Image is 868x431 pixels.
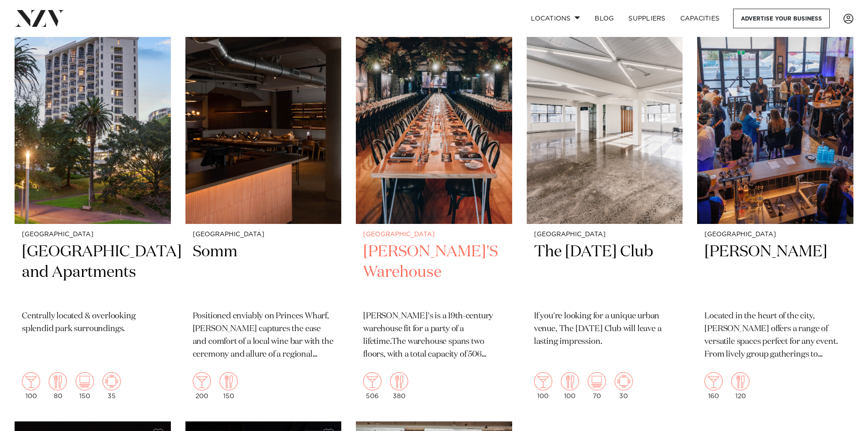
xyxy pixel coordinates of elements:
[220,372,238,400] div: 150
[534,310,676,348] p: If you're looking for a unique urban venue, The [DATE] Club will leave a lasting impression.
[356,14,512,407] a: [GEOGRAPHIC_DATA] [PERSON_NAME]'S Warehouse [PERSON_NAME]'s is a 19th-century warehouse fit for a...
[731,372,750,400] div: 120
[103,372,121,400] div: 35
[561,372,579,400] div: 100
[22,372,40,390] img: cocktail.png
[193,310,334,361] p: Positioned enviably on Princes Wharf, [PERSON_NAME] captures the ease and comfort of a local wine...
[193,242,334,303] h2: Somm
[561,372,579,390] img: dining.png
[76,372,94,400] div: 150
[704,372,723,400] div: 160
[704,231,846,238] small: [GEOGRAPHIC_DATA]
[49,372,67,390] img: dining.png
[704,310,846,361] p: Located in the heart of the city, [PERSON_NAME] offers a range of versatile spaces perfect for an...
[49,372,67,400] div: 80
[185,14,342,407] a: [GEOGRAPHIC_DATA] Somm Positioned enviably on Princes Wharf, [PERSON_NAME] captures the ease and ...
[733,9,830,28] a: Advertise your business
[22,310,164,336] p: Centrally located & overlooking splendid park surroundings.
[534,242,676,303] h2: The [DATE] Club
[76,372,94,390] img: theatre.png
[15,10,64,26] img: nzv-logo.png
[704,372,723,390] img: cocktail.png
[103,372,121,390] img: meeting.png
[588,372,606,400] div: 70
[527,14,683,407] a: [GEOGRAPHIC_DATA] The [DATE] Club If you're looking for a unique urban venue, The [DATE] Club wil...
[363,242,505,303] h2: [PERSON_NAME]'S Warehouse
[524,9,587,28] a: Locations
[220,372,238,390] img: dining.png
[363,372,381,400] div: 506
[390,372,408,400] div: 380
[22,242,164,303] h2: [GEOGRAPHIC_DATA] and Apartments
[363,372,381,390] img: cocktail.png
[390,372,408,390] img: dining.png
[193,231,334,238] small: [GEOGRAPHIC_DATA]
[534,231,676,238] small: [GEOGRAPHIC_DATA]
[22,231,164,238] small: [GEOGRAPHIC_DATA]
[22,372,40,400] div: 100
[697,14,853,407] a: [GEOGRAPHIC_DATA] [PERSON_NAME] Located in the heart of the city, [PERSON_NAME] offers a range of...
[704,242,846,303] h2: [PERSON_NAME]
[673,9,727,28] a: Capacities
[15,14,171,407] a: [GEOGRAPHIC_DATA] [GEOGRAPHIC_DATA] and Apartments Centrally located & overlooking splendid park ...
[587,9,621,28] a: BLOG
[615,372,633,400] div: 30
[534,372,552,400] div: 100
[193,372,211,400] div: 200
[615,372,633,390] img: meeting.png
[193,372,211,390] img: cocktail.png
[363,310,505,361] p: [PERSON_NAME]'s is a 19th-century warehouse fit for a party of a lifetime.The warehouse spans two...
[731,372,750,390] img: dining.png
[534,372,552,390] img: cocktail.png
[363,231,505,238] small: [GEOGRAPHIC_DATA]
[588,372,606,390] img: theatre.png
[621,9,673,28] a: SUPPLIERS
